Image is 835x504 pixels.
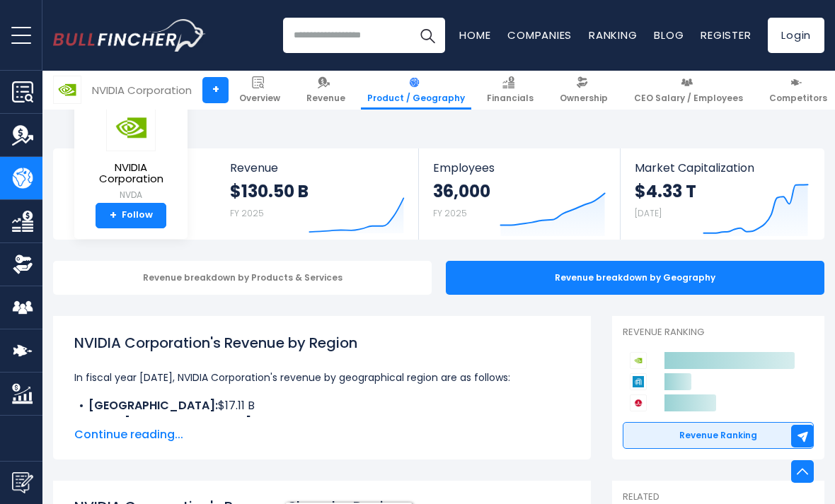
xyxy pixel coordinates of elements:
[459,28,490,42] a: Home
[96,203,166,228] a: +Follow
[433,161,606,175] span: Employees
[110,209,117,222] strong: +
[300,71,352,110] a: Revenue
[306,93,345,104] span: Revenue
[74,426,570,443] span: Continue reading...
[654,28,684,42] a: Blog
[419,148,621,240] a: Employees 36,000 FY 2025
[86,162,176,185] span: NVIDIA Corporation
[12,254,33,275] img: Ownership
[763,71,834,110] a: Competitors
[630,394,647,411] img: Broadcom competitors logo
[53,19,206,52] img: Bullfincher logo
[623,422,814,449] a: Revenue Ranking
[480,71,540,110] a: Financials
[86,189,176,201] small: NVDA
[635,161,809,175] span: Market Capitalization
[507,28,572,42] a: Companies
[239,93,280,104] span: Overview
[74,414,570,431] li: $7.88 B
[54,76,81,103] img: NVDA logo
[233,71,287,110] a: Overview
[623,491,814,503] p: Related
[769,93,827,104] span: Competitors
[623,327,814,339] p: Revenue Ranking
[446,261,824,295] div: Revenue breakdown by Geography
[634,93,743,104] span: CEO Salary / Employees
[628,71,749,110] a: CEO Salary / Employees
[53,261,432,295] div: Revenue breakdown by Products & Services
[74,332,570,353] h1: NVIDIA Corporation's Revenue by Region
[88,397,218,414] b: [GEOGRAPHIC_DATA]:
[92,82,192,98] div: NVIDIA Corporation
[433,207,467,219] small: FY 2025
[701,28,751,42] a: Register
[230,180,309,202] strong: $130.50 B
[361,71,471,110] a: Product / Geography
[589,28,637,42] a: Ranking
[367,93,465,104] span: Product / Geography
[410,18,445,53] button: Search
[230,207,264,219] small: FY 2025
[553,71,614,110] a: Ownership
[635,180,696,202] strong: $4.33 T
[560,93,608,104] span: Ownership
[487,93,534,104] span: Financials
[768,18,824,53] a: Login
[85,103,177,203] a: NVIDIA Corporation NVDA
[106,104,156,151] img: NVDA logo
[53,19,205,52] a: Go to homepage
[74,369,570,386] p: In fiscal year [DATE], NVIDIA Corporation's revenue by geographical region are as follows:
[202,77,229,103] a: +
[621,148,823,240] a: Market Capitalization $4.33 T [DATE]
[433,180,490,202] strong: 36,000
[630,373,647,390] img: Applied Materials competitors logo
[88,414,254,430] b: Other [GEOGRAPHIC_DATA]:
[635,207,662,219] small: [DATE]
[630,352,647,369] img: NVIDIA Corporation competitors logo
[74,397,570,414] li: $17.11 B
[230,161,405,175] span: Revenue
[216,148,419,240] a: Revenue $130.50 B FY 2025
